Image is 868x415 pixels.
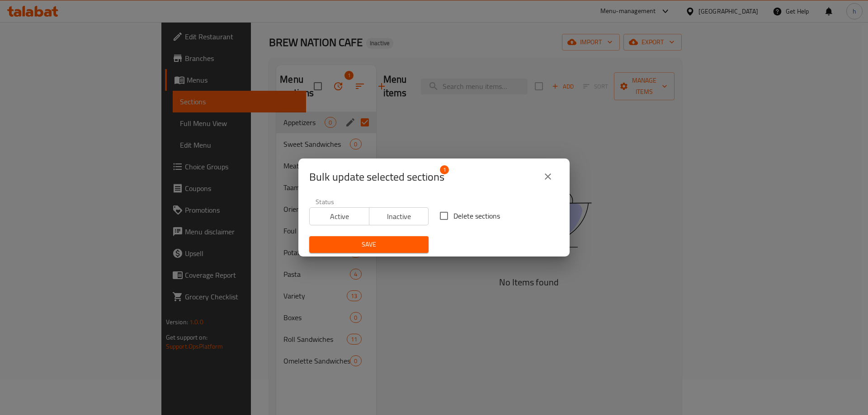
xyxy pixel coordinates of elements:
span: 1 [440,165,449,174]
span: Active [313,210,366,223]
button: Save [309,236,429,253]
span: Save [316,239,421,250]
button: Inactive [369,207,429,225]
span: Inactive [373,210,425,223]
button: Active [309,207,369,225]
button: close [537,166,559,187]
span: Delete sections [453,210,500,221]
span: Selected section count [309,170,444,184]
